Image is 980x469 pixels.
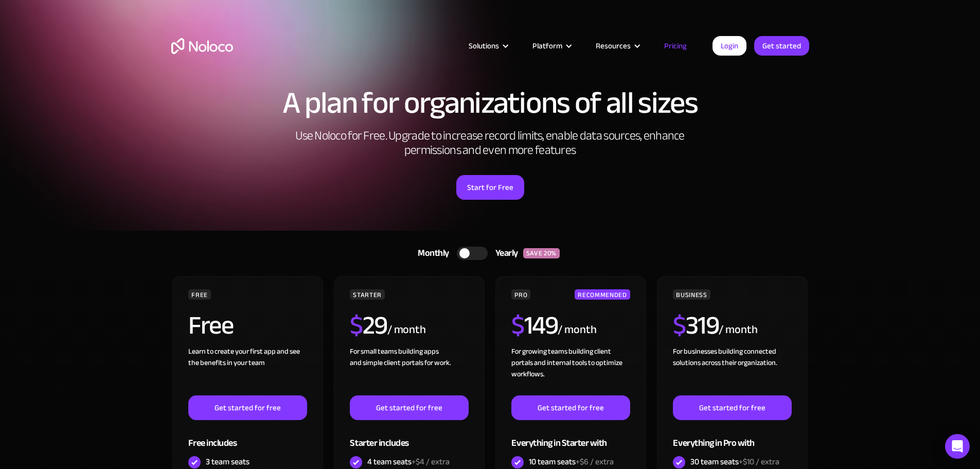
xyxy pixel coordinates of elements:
[511,395,630,420] a: Get started for free
[673,301,686,350] span: $
[719,322,757,338] div: / month
[171,38,233,54] a: home
[673,312,719,338] h2: 319
[575,289,630,300] div: RECOMMENDED
[511,346,630,395] div: For growing teams building client portals and internal tools to optimize workflows.
[511,420,630,454] div: Everything in Starter with
[171,88,809,118] h1: A plan for organizations of all sizes
[511,301,524,350] span: $
[350,289,384,300] div: STARTER
[456,175,524,200] a: Start for Free
[350,395,468,420] a: Get started for free
[712,36,746,56] a: Login
[188,346,307,395] div: Learn to create your first app and see the benefits in your team ‍
[520,39,583,53] div: Platform
[284,129,696,158] h2: Use Noloco for Free. Upgrade to increase record limits, enable data sources, enhance permissions ...
[188,420,307,454] div: Free includes
[558,322,596,338] div: / month
[673,289,710,300] div: BUSINESS
[456,39,520,53] div: Solutions
[596,39,631,53] div: Resources
[651,39,700,53] a: Pricing
[673,395,791,420] a: Get started for free
[945,434,970,459] div: Open Intercom Messenger
[673,420,791,454] div: Everything in Pro with
[350,301,363,350] span: $
[690,456,779,467] div: 30 team seats
[511,289,530,300] div: PRO
[188,289,211,300] div: FREE
[523,248,560,258] div: SAVE 20%
[206,456,250,467] div: 3 team seats
[188,395,307,420] a: Get started for free
[511,312,558,338] h2: 149
[583,39,651,53] div: Resources
[532,39,562,53] div: Platform
[350,420,468,454] div: Starter includes
[188,312,233,338] h2: Free
[387,322,426,338] div: / month
[350,312,387,338] h2: 29
[469,39,499,53] div: Solutions
[529,456,614,467] div: 10 team seats
[754,36,809,56] a: Get started
[405,246,457,261] div: Monthly
[673,346,791,395] div: For businesses building connected solutions across their organization. ‍
[488,246,523,261] div: Yearly
[350,346,468,395] div: For small teams building apps and simple client portals for work. ‍
[367,456,450,467] div: 4 team seats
